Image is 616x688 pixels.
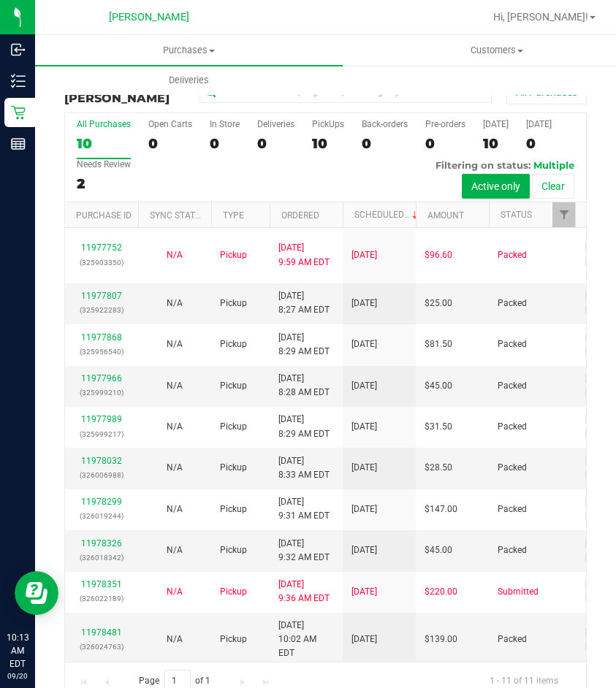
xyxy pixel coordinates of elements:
[498,543,527,557] span: Packed
[15,571,58,615] iframe: Resource center
[167,420,183,434] button: N/A
[498,297,527,310] span: Packed
[351,337,377,351] span: [DATE]
[278,331,330,359] span: [DATE] 8:29 AM EDT
[220,461,247,475] span: Pickup
[167,502,183,516] button: N/A
[498,502,527,516] span: Packed
[498,248,527,262] span: Packed
[362,119,408,129] div: Back-orders
[436,159,531,171] span: Filtering on status:
[74,427,129,441] p: (325999217)
[167,585,183,599] button: N/A
[425,543,452,557] span: $45.00
[552,202,577,227] a: Filter
[81,291,122,301] a: 11977807
[167,339,183,349] span: Not Applicable
[425,297,452,310] span: $25.00
[81,627,122,638] a: 11978481
[220,502,247,516] span: Pickup
[74,640,129,654] p: (326024763)
[11,74,26,88] inline-svg: Inventory
[76,210,132,221] a: Purchase ID
[81,497,122,507] a: 11978299
[210,119,240,129] div: In Store
[81,242,122,253] a: 11977752
[81,373,122,383] a: 11977966
[425,585,457,599] span: $220.00
[501,210,532,220] a: Status
[351,543,377,557] span: [DATE]
[35,35,343,66] a: Purchases
[498,461,527,475] span: Packed
[351,379,377,393] span: [DATE]
[7,670,28,681] p: 09/20
[77,159,131,169] div: Needs Review
[77,135,131,152] div: 10
[425,337,452,351] span: $81.50
[167,421,183,432] span: Not Applicable
[354,210,421,220] a: Scheduled
[77,119,131,129] div: All Purchases
[35,44,343,57] span: Purchases
[167,586,183,597] span: Not Applicable
[74,386,129,400] p: (325999210)
[74,551,129,565] p: (326018342)
[220,420,247,434] span: Pickup
[425,502,457,516] span: $147.00
[425,632,457,646] span: $139.00
[278,372,330,400] span: [DATE] 8:28 AM EDT
[425,379,452,393] span: $45.00
[526,119,552,129] div: [DATE]
[167,543,183,557] button: N/A
[64,79,199,104] h3: Purchase Summary:
[278,619,334,661] span: [DATE] 10:02 AM EDT
[81,579,122,589] a: 11978351
[532,174,574,199] button: Clear
[167,248,183,262] button: N/A
[498,585,539,599] span: Submitted
[81,456,122,466] a: 11978032
[220,297,247,310] span: Pickup
[220,632,247,646] span: Pickup
[220,379,247,393] span: Pickup
[351,248,377,262] span: [DATE]
[167,462,183,473] span: Not Applicable
[109,11,189,24] span: [PERSON_NAME]
[351,502,377,516] span: [DATE]
[533,159,574,171] span: Multiple
[278,537,330,565] span: [DATE] 9:32 AM EDT
[74,345,129,359] p: (325956540)
[498,379,527,393] span: Packed
[223,210,244,221] a: Type
[278,495,330,523] span: [DATE] 9:31 AM EDT
[167,298,183,308] span: Not Applicable
[167,297,183,310] button: N/A
[148,135,192,152] div: 0
[220,337,247,351] span: Pickup
[210,135,240,152] div: 0
[351,420,377,434] span: [DATE]
[278,241,330,269] span: [DATE] 9:59 AM EDT
[526,135,552,152] div: 0
[425,420,452,434] span: $31.50
[74,509,129,523] p: (326019244)
[351,461,377,475] span: [DATE]
[351,297,377,310] span: [DATE]
[81,332,122,343] a: 11977868
[257,135,294,152] div: 0
[351,585,377,599] span: [DATE]
[312,135,344,152] div: 10
[64,91,170,105] span: [PERSON_NAME]
[278,578,330,605] span: [DATE] 9:36 AM EDT
[220,543,247,557] span: Pickup
[220,585,247,599] span: Pickup
[11,105,26,120] inline-svg: Retail
[498,632,527,646] span: Packed
[498,420,527,434] span: Packed
[7,631,28,670] p: 10:13 AM EDT
[220,248,247,262] span: Pickup
[81,538,122,549] a: 11978326
[425,119,465,129] div: Pre-orders
[81,414,122,424] a: 11977989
